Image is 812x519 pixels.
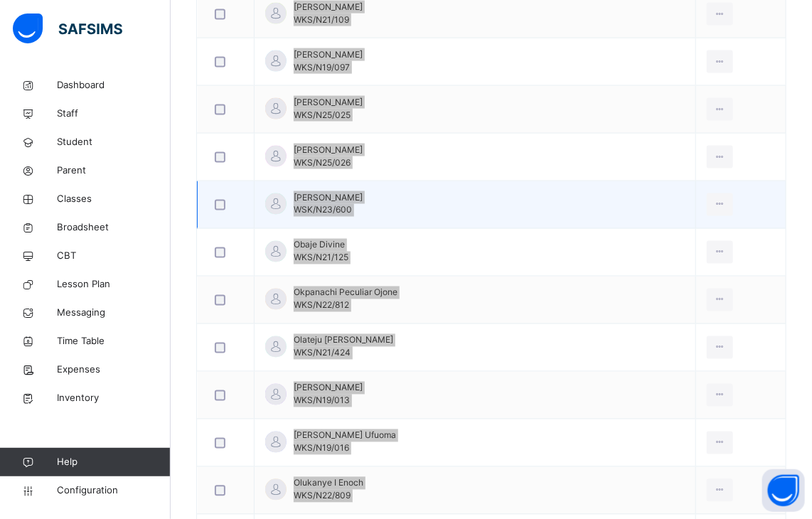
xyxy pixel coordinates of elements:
span: WKS/N25/026 [294,157,351,168]
span: Messaging [57,306,171,320]
span: [PERSON_NAME] [294,48,363,61]
span: CBT [57,249,171,263]
span: Dashboard [57,78,171,92]
span: Olukanye I Enoch [294,477,363,490]
span: Broadsheet [57,220,171,235]
span: Classes [57,192,171,206]
span: [PERSON_NAME] [294,144,363,156]
span: WKS/N19/013 [294,395,350,406]
span: Obaje Divine [294,239,348,252]
span: [PERSON_NAME] [294,1,363,14]
span: Time Table [57,334,171,348]
span: Staff [57,107,171,121]
span: WKS/N19/016 [294,443,349,454]
span: Inventory [57,391,171,405]
span: Olateju [PERSON_NAME] [294,334,393,347]
span: WKS/N21/109 [294,14,349,25]
button: Open asap [762,469,805,512]
span: WKS/N22/812 [294,300,349,311]
span: [PERSON_NAME] [294,382,363,395]
span: WKS/N22/809 [294,491,351,501]
span: [PERSON_NAME] [294,191,363,204]
span: [PERSON_NAME] [294,96,363,109]
span: Student [57,135,171,149]
span: Lesson Plan [57,277,171,291]
span: WKS/N21/424 [294,348,351,358]
span: Parent [57,164,171,178]
span: [PERSON_NAME] Ufuoma [294,429,396,442]
span: WKS/N21/125 [294,252,348,263]
img: safsims [13,14,122,43]
span: WKS/N19/097 [294,62,350,73]
span: Okpanachi Peculiar Ojone [294,287,397,299]
span: Expenses [57,363,171,377]
span: WKS/N25/025 [294,109,351,120]
span: Help [57,455,170,469]
span: Configuration [57,483,170,498]
span: WSK/N23/600 [294,205,352,215]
